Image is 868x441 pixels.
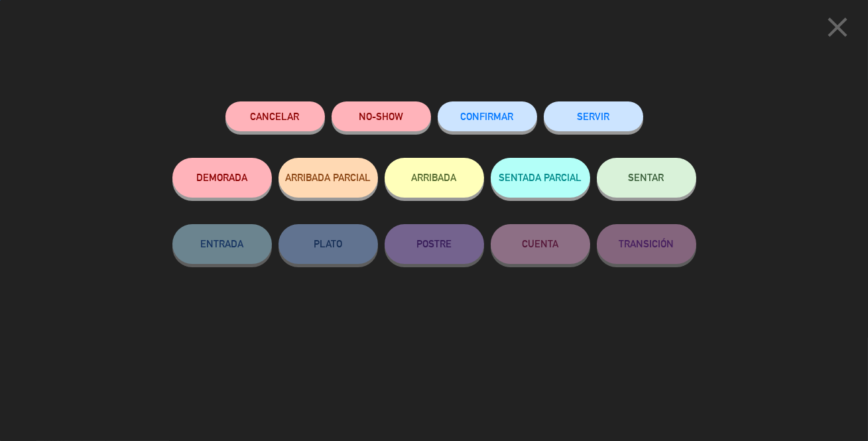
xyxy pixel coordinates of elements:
button: DEMORADA [172,158,272,198]
button: PLATO [279,224,378,264]
button: TRANSICIÓN [597,224,696,264]
button: NO-SHOW [332,101,431,131]
button: Cancelar [225,101,325,131]
button: CONFIRMAR [438,101,537,131]
span: SENTAR [629,172,664,183]
button: ENTRADA [172,224,272,264]
button: CUENTA [491,224,590,264]
button: SENTAR [597,158,696,198]
button: SERVIR [544,101,643,131]
span: CONFIRMAR [461,111,514,122]
button: POSTRE [385,224,484,264]
button: SENTADA PARCIAL [491,158,590,198]
i: close [821,11,854,44]
button: ARRIBADA PARCIAL [279,158,378,198]
button: close [817,10,858,49]
button: ARRIBADA [385,158,484,198]
span: ARRIBADA PARCIAL [285,172,371,183]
